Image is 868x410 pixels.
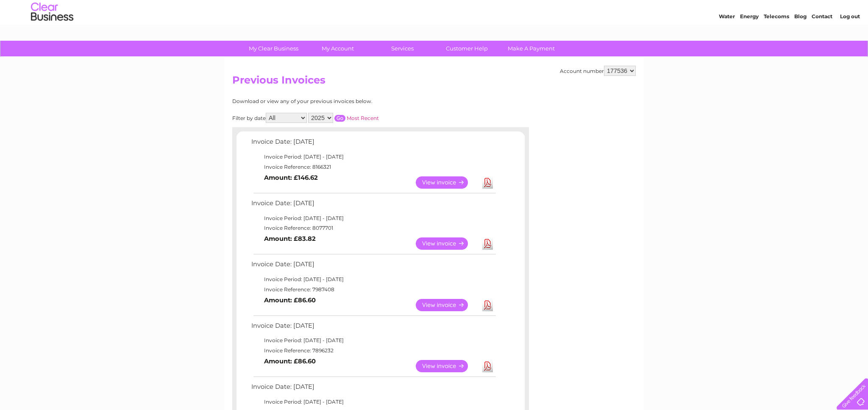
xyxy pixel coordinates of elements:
td: Invoice Reference: 7896232 [249,346,497,356]
td: Invoice Period: [DATE] - [DATE] [249,274,497,284]
div: Account number [560,66,636,76]
a: View [416,237,478,250]
a: 0333 014 3131 [708,4,767,15]
a: Download [482,360,493,372]
a: Download [482,237,493,250]
a: Services [367,41,437,56]
a: Download [482,176,493,189]
a: Contact [812,36,832,42]
img: logo.png [31,22,74,48]
a: Most Recent [347,115,379,121]
td: Invoice Period: [DATE] - [DATE] [249,152,497,162]
td: Invoice Date: [DATE] [249,136,497,152]
a: View [416,360,478,372]
div: Clear Business is a trading name of Verastar Limited (registered in [GEOGRAPHIC_DATA] No. 3667643... [234,5,635,41]
a: Telecoms [764,36,789,42]
a: Water [719,36,735,42]
a: Blog [794,36,807,42]
td: Invoice Period: [DATE] - [DATE] [249,213,497,223]
a: View [416,176,478,189]
td: Invoice Date: [DATE] [249,259,497,274]
td: Invoice Date: [DATE] [249,320,497,336]
a: Log out [840,36,860,42]
td: Invoice Reference: 8166321 [249,162,497,172]
div: Filter by date [232,113,455,123]
div: Download or view any of your previous invoices below. [232,98,455,104]
a: Download [482,299,493,311]
td: Invoice Reference: 7987408 [249,284,497,295]
a: Make A Payment [496,41,566,56]
td: Invoice Period: [DATE] - [DATE] [249,397,497,407]
td: Invoice Reference: 8077701 [249,223,497,233]
b: Amount: £146.62 [264,174,318,181]
h2: Previous Invoices [232,74,636,90]
a: Customer Help [432,41,502,56]
td: Invoice Date: [DATE] [249,198,497,213]
a: My Clear Business [239,41,309,56]
b: Amount: £83.82 [264,235,316,243]
a: Energy [740,36,759,42]
b: Amount: £86.60 [264,357,316,365]
a: My Account [303,41,373,56]
td: Invoice Period: [DATE] - [DATE] [249,335,497,346]
a: View [416,299,478,311]
b: Amount: £86.60 [264,296,316,304]
td: Invoice Date: [DATE] [249,381,497,397]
